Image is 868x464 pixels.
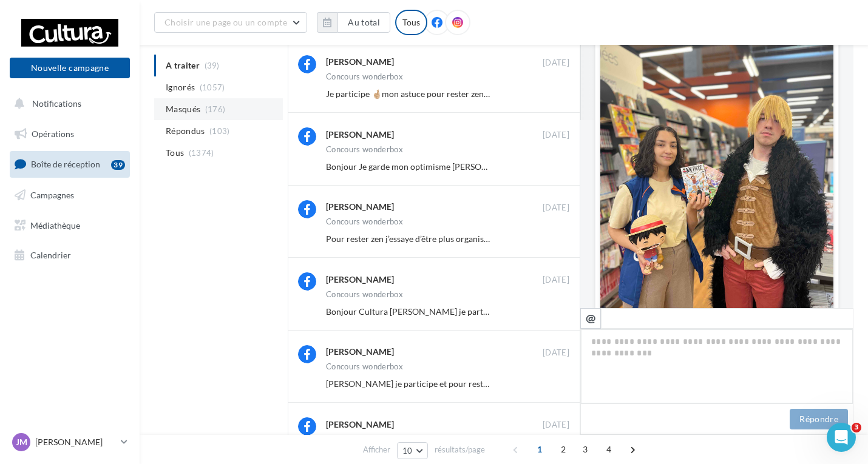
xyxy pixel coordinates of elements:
span: 1 [530,440,549,459]
span: (1374) [189,148,214,158]
span: [DATE] [543,203,569,214]
span: Masqués [166,103,200,115]
p: [PERSON_NAME] [35,436,116,448]
span: 2 [554,440,573,459]
div: [PERSON_NAME] [326,346,394,358]
span: Bonjour Je garde mon optimisme [PERSON_NAME] Merci 😘😗 [326,161,566,172]
span: [DATE] [543,275,569,286]
span: 4 [599,440,619,459]
div: [PERSON_NAME] [326,419,394,431]
span: Je participe 🤞🏼mon astuce pour rester zen à la rentrée est d’être bien organisée 😍🍀 [326,89,643,99]
div: Concours wonderbox [326,146,403,153]
a: Boîte de réception39 [7,151,132,177]
span: Tous [166,147,184,159]
button: Notifications [7,91,127,116]
span: 3 [852,423,861,432]
button: @ [580,308,601,329]
span: Pour rester zen j’essaye d’être plus organisée 😊 [326,234,504,244]
span: Opérations [32,129,74,139]
span: 10 [402,446,413,456]
div: Concours wonderbox [326,291,403,298]
div: [PERSON_NAME] [326,201,394,213]
a: JM [PERSON_NAME] [10,431,130,454]
span: Notifications [32,98,81,109]
a: Opérations [7,121,132,147]
button: 10 [397,442,428,459]
span: Bonjour Cultura [PERSON_NAME] je participe Pour rester zen, j anticipe, organise, et pratique la ... [326,306,802,317]
div: Tous [395,10,427,35]
span: résultats/page [435,444,485,456]
div: [PERSON_NAME] [326,56,394,68]
span: Afficher [363,444,390,456]
a: Campagnes [7,183,132,208]
div: Concours wonderbox [326,363,403,371]
iframe: Intercom live chat [827,423,856,452]
button: Au total [337,12,390,33]
span: [DATE] [543,348,569,358]
span: Ignorés [166,81,195,93]
button: Au total [317,12,390,33]
div: [PERSON_NAME] [326,274,394,286]
span: [DATE] [543,58,569,69]
button: Nouvelle campagne [10,58,130,78]
button: Répondre [790,409,848,429]
a: Médiathèque [7,213,132,238]
a: Calendrier [7,243,132,268]
span: Boîte de réception [31,159,100,169]
div: [PERSON_NAME] [326,129,394,141]
i: @ [586,312,596,323]
span: Répondus [166,125,205,137]
span: Campagnes [30,190,74,200]
span: Médiathèque [30,220,80,230]
div: Concours wonderbox [326,73,403,81]
span: Calendrier [30,250,71,260]
span: [DATE] [543,130,569,141]
span: JM [16,436,27,448]
button: Choisir une page ou un compte [154,12,307,33]
span: 3 [575,440,595,459]
span: (103) [209,126,230,136]
span: Choisir une page ou un compte [164,17,287,27]
div: Concours wonderbox [326,218,403,226]
span: (1057) [200,82,225,92]
span: [DATE] [543,420,569,431]
div: 39 [111,160,125,170]
span: (176) [205,104,226,114]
